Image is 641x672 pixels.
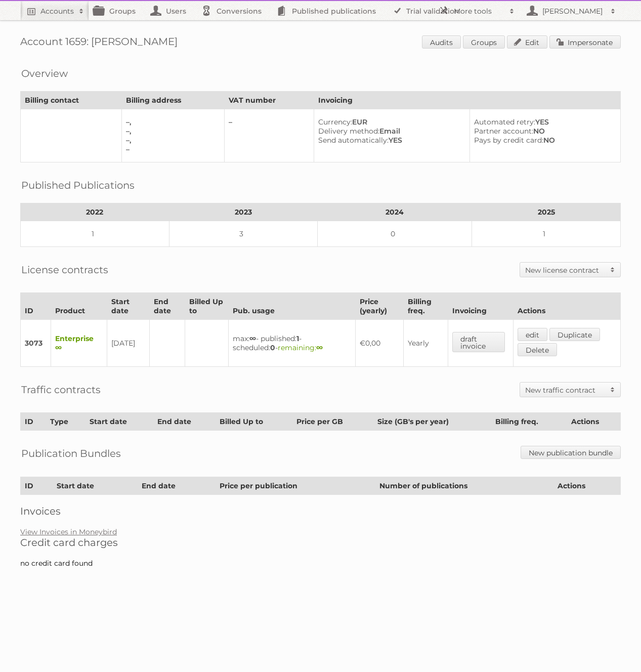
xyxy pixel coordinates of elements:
th: Billed Up to [185,293,228,320]
span: Automated retry: [474,117,535,127]
td: Yearly [404,320,448,367]
a: Audits [422,35,461,49]
td: [DATE] [107,320,149,367]
th: Actions [514,293,621,320]
h2: Credit card charges [20,536,621,549]
h2: Published Publications [21,178,135,193]
a: More tools [434,1,520,20]
a: [PERSON_NAME] [520,1,621,20]
td: 1 [472,221,621,247]
th: Price per GB [292,413,373,431]
th: 2022 [21,203,169,221]
h2: Invoices [20,505,621,517]
th: Number of publications [375,477,553,495]
span: Currency: [318,117,352,127]
h1: Account 1659: [PERSON_NAME] [20,35,621,51]
th: Size (GB's per year) [373,413,491,431]
th: Invoicing [448,293,514,320]
td: 0 [318,221,472,247]
th: Billing contact [21,92,122,109]
th: Start date [107,293,149,320]
span: remaining: [278,343,323,352]
h2: Publication Bundles [21,446,121,461]
span: Delivery method: [318,127,379,136]
td: max: - published: - scheduled: - [228,320,355,367]
td: 1 [21,221,169,247]
a: Groups [463,35,505,49]
th: Product [51,293,107,320]
h2: [PERSON_NAME] [540,6,606,16]
th: Start date [86,413,153,431]
h2: Overview [21,66,68,81]
div: –, [126,117,216,127]
span: Toggle [605,383,620,397]
h2: More tools [454,6,504,16]
div: Email [318,127,461,136]
th: End date [153,413,216,431]
th: Price per publication [216,477,375,495]
h2: New traffic contract [525,385,605,395]
div: EUR [318,117,461,127]
a: New publication bundle [521,446,621,459]
a: Edit [507,35,547,49]
a: Delete [518,343,557,356]
a: Accounts [20,1,89,20]
th: Invoicing [314,92,621,109]
a: Published publications [272,1,386,20]
th: Pub. usage [228,293,355,320]
td: – [224,109,314,162]
td: 3 [169,221,318,247]
td: 3073 [21,320,51,367]
th: Billed Up to [216,413,292,431]
th: Billing freq. [404,293,448,320]
th: Billing freq. [491,413,567,431]
th: ID [21,477,53,495]
h2: License contracts [21,262,108,277]
h2: Traffic contracts [21,382,101,397]
a: New traffic contract [520,383,620,397]
span: Pays by credit card: [474,136,543,145]
a: draft invoice [452,332,505,352]
div: YES [474,117,612,127]
span: Partner account: [474,127,533,136]
div: – [126,145,216,154]
td: Enterprise ∞ [51,320,107,367]
th: Billing address [121,92,224,109]
a: Conversions [196,1,272,20]
h2: Accounts [40,6,74,16]
a: New license contract [520,263,620,277]
th: Type [46,413,86,431]
strong: ∞ [249,334,256,343]
span: Send automatically: [318,136,389,145]
h2: New license contract [525,265,605,275]
th: Actions [567,413,620,431]
span: Toggle [605,263,620,277]
th: Actions [553,477,621,495]
strong: ∞ [316,343,323,352]
div: –, [126,127,216,136]
a: Duplicate [549,328,600,341]
th: VAT number [224,92,314,109]
a: Trial validation [386,1,469,20]
a: edit [518,328,547,341]
div: NO [474,136,612,145]
strong: 1 [296,334,299,343]
div: YES [318,136,461,145]
a: Users [146,1,196,20]
a: Groups [89,1,146,20]
a: Impersonate [549,35,621,49]
th: End date [137,477,216,495]
th: ID [21,293,51,320]
strong: 0 [270,343,275,352]
th: 2023 [169,203,318,221]
div: NO [474,127,612,136]
a: View Invoices in Moneybird [20,527,117,536]
th: 2024 [318,203,472,221]
th: ID [21,413,46,431]
th: End date [149,293,185,320]
td: €0,00 [355,320,404,367]
th: 2025 [472,203,621,221]
th: Start date [52,477,137,495]
div: –, [126,136,216,145]
th: Price (yearly) [355,293,404,320]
